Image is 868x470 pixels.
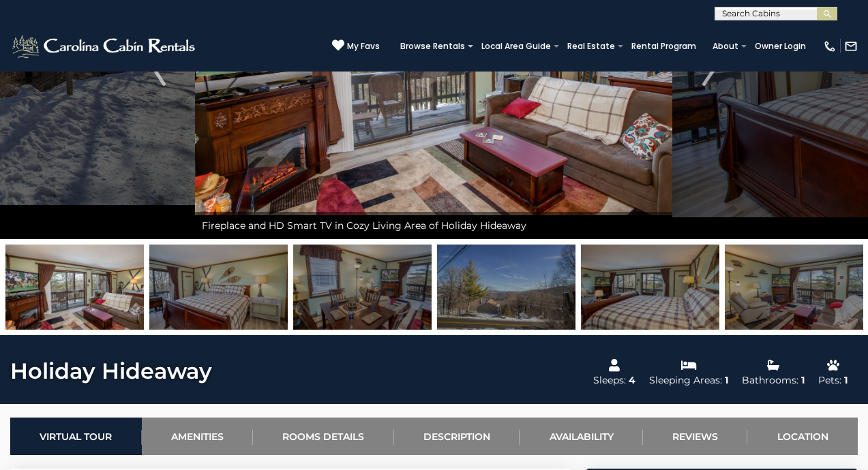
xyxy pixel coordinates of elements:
[332,39,380,53] a: My Favs
[747,418,858,455] a: Location
[293,245,432,330] img: 163267593
[823,40,837,53] img: phone-regular-white.png
[520,418,643,455] a: Availability
[394,418,520,455] a: Description
[725,245,863,330] img: 163267579
[393,37,472,56] a: Browse Rentals
[475,37,558,56] a: Local Area Guide
[10,418,142,455] a: Virtual Tour
[142,418,254,455] a: Amenities
[347,40,380,52] span: My Favs
[195,212,672,239] div: Fireplace and HD Smart TV in Cozy Living Area of Holiday Hideaway
[5,245,144,330] img: 163267576
[581,245,719,330] img: 163267578
[560,37,622,56] a: Real Estate
[10,33,199,60] img: White-1-2.png
[625,37,703,56] a: Rental Program
[253,418,394,455] a: Rooms Details
[643,418,748,455] a: Reviews
[748,37,813,56] a: Owner Login
[706,37,745,56] a: About
[437,245,575,330] img: 163267577
[149,245,288,330] img: 163267575
[844,40,858,53] img: mail-regular-white.png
